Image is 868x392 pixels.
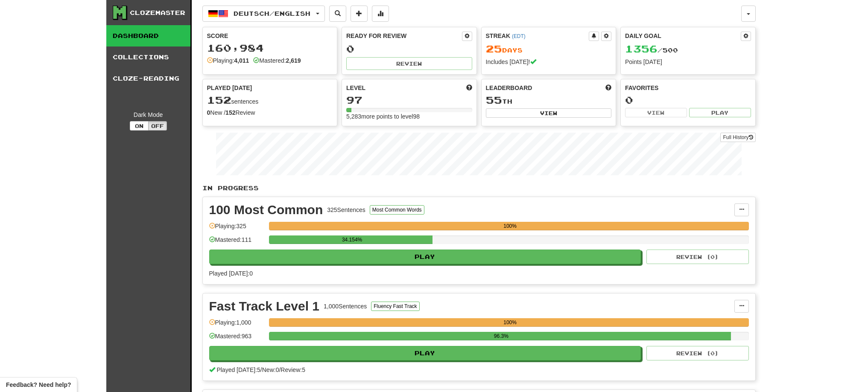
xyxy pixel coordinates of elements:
span: Played [DATE] [207,84,252,92]
div: 325 Sentences [327,206,365,214]
button: Review [346,57,472,70]
button: Fluency Fast Track [371,302,419,311]
div: Fast Track Level 1 [209,300,320,313]
button: On [130,121,149,131]
span: Played [DATE]: 5 [216,366,260,373]
div: Points [DATE] [625,58,751,66]
span: 152 [207,94,231,106]
span: Score more points to level up [466,84,472,92]
div: Playing: 325 [209,222,265,236]
div: 5,283 more points to level 98 [346,112,472,121]
span: 25 [486,43,502,55]
div: 1,000 Sentences [324,302,367,311]
button: Play [209,250,641,264]
a: Dashboard [106,25,190,46]
span: Played [DATE]: 0 [209,270,253,277]
div: Streak [486,32,589,40]
button: Add sentence to collection [351,6,368,22]
div: th [486,95,612,106]
div: 100% [272,222,749,230]
button: Play [209,346,641,360]
div: Dark Mode [113,110,184,119]
span: New: 0 [262,366,279,373]
div: Favorites [625,84,751,92]
span: / 500 [625,46,678,54]
span: 1356 [625,43,658,55]
button: Review (0) [646,346,749,360]
button: Deutsch/English [202,6,325,22]
a: Full History [720,133,755,142]
button: Off [148,121,167,131]
span: Level [346,84,365,92]
div: Playing: [207,56,249,65]
div: 100 Most Common [209,203,323,216]
span: Open feedback widget [6,380,71,389]
a: Cloze-Reading [106,68,190,89]
span: Deutsch / English [234,10,310,17]
div: Mastered: 111 [209,235,265,250]
span: / [279,366,281,373]
span: Review: 5 [281,366,305,373]
button: Review (0) [646,250,749,264]
div: sentences [207,95,333,106]
span: / [260,366,262,373]
strong: 2,619 [286,57,301,64]
button: More stats [372,6,389,22]
div: 160,984 [207,43,333,53]
div: Clozemaster [130,9,185,17]
strong: 152 [225,109,235,116]
div: 97 [346,95,472,105]
div: Includes [DATE]! [486,58,612,66]
div: 34.154% [272,235,433,244]
span: 55 [486,94,502,106]
div: 0 [346,44,472,54]
button: Play [689,108,751,117]
strong: 0 [207,109,210,116]
a: Collections [106,46,190,68]
div: Daily Goal [625,32,741,41]
button: Most Common Words [370,205,424,215]
div: Day s [486,44,612,55]
div: Ready for Review [346,32,462,40]
div: Mastered: [253,56,301,65]
div: Mastered: 963 [209,332,265,346]
a: (EDT) [512,33,526,39]
button: View [625,108,687,117]
div: 0 [625,95,751,105]
div: New / Review [207,108,333,117]
span: Leaderboard [486,84,532,92]
div: Playing: 1,000 [209,318,265,332]
div: 96.3% [272,332,731,340]
div: Score [207,32,333,40]
p: In Progress [202,184,756,192]
button: View [486,108,612,118]
span: This week in points, UTC [605,84,611,92]
strong: 4,011 [234,57,249,64]
div: 100% [272,318,749,327]
button: Search sentences [329,6,346,22]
